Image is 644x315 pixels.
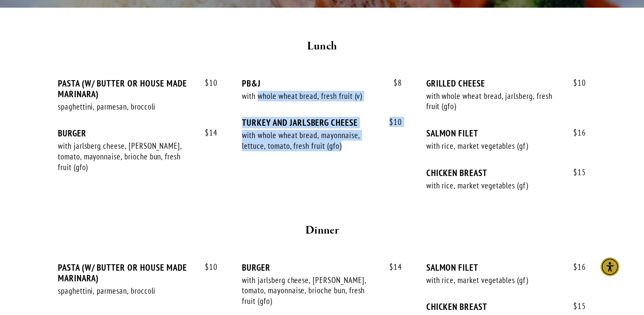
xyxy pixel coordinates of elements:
span: $ [205,127,209,138]
span: 8 [385,78,402,88]
div: with rice, market vegetables (gf) [426,180,562,191]
span: 10 [196,262,218,272]
span: $ [389,117,394,127]
div: PB&J [242,78,402,89]
div: spaghettini, parmesan, broccoli [58,101,193,112]
div: with whole wheat bread, fresh fruit (v) [242,91,377,101]
div: CHICKEN BREAST [426,301,586,312]
div: GRILLED CHEESE [426,78,586,89]
span: 16 [565,262,586,272]
div: PASTA (W/ BUTTER OR HOUSE MADE MARINARA) [58,78,218,99]
span: $ [573,262,578,272]
h2: Lunch [74,38,570,55]
span: 15 [565,301,586,311]
span: 10 [565,78,586,88]
div: with rice, market vegetables (gf) [426,275,562,286]
span: $ [389,262,394,272]
div: with whole wheat bread, mayonnaise, lettuce, tomato, fresh fruit (gfo) [242,130,377,151]
span: $ [573,301,578,311]
div: SALMON FILET [426,128,586,139]
span: 15 [565,168,586,177]
div: with rice, market vegetables (gf) [426,141,562,151]
div: BURGER [242,262,402,273]
span: 16 [565,128,586,138]
div: with jarlsberg cheese, [PERSON_NAME], tomato, mayonnaise, brioche bun, fresh fruit (gfo) [58,141,193,172]
span: 10 [196,78,218,88]
span: $ [573,167,578,177]
span: 10 [381,117,402,127]
span: $ [573,127,578,138]
div: CHICKEN BREAST [426,168,586,178]
span: $ [573,78,578,88]
div: Accessibility Menu [601,257,619,276]
span: $ [205,78,209,88]
div: SALMON FILET [426,262,586,273]
span: $ [205,262,209,272]
div: with jarlsberg cheese, [PERSON_NAME], tomato, mayonnaise, brioche bun, fresh fruit (gfo) [242,275,377,306]
div: spaghettini, parmesan, broccoli [58,286,193,296]
div: with whole wheat bread, jarlsberg, fresh fruit (gfo) [426,91,562,112]
span: 14 [381,262,402,272]
h2: Dinner [74,222,570,240]
div: PASTA (W/ BUTTER OR HOUSE MADE MARINARA) [58,262,218,283]
span: $ [394,78,398,88]
div: BURGER [58,128,218,139]
div: TURKEY AND JARLSBERG CHEESE [242,117,402,128]
span: 14 [196,128,218,138]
